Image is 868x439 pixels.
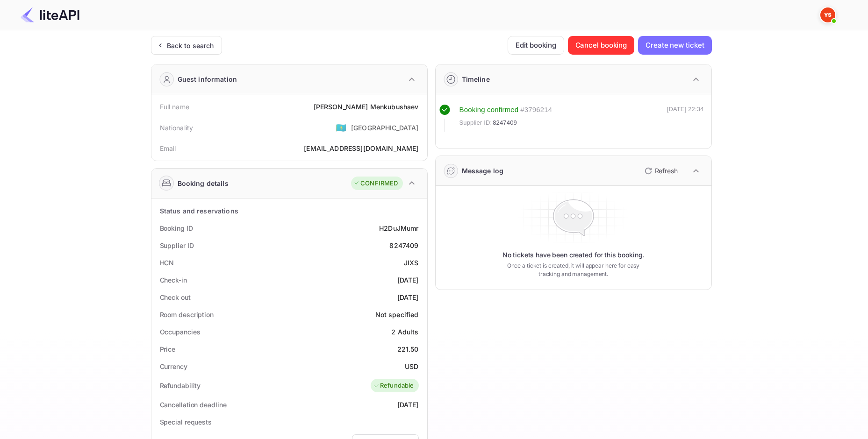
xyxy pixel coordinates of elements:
[655,166,678,176] p: Refresh
[314,102,419,112] div: [PERSON_NAME] Menkubushaev
[178,74,237,84] div: Guest information
[160,417,212,427] div: Special requests
[462,166,504,176] div: Message log
[373,381,414,390] div: Refundable
[404,258,419,268] div: JIXS
[397,344,419,354] div: 221.50
[667,105,704,132] div: [DATE] 22:34
[500,262,647,278] p: Once a ticket is created, it will appear here for easy tracking and management.
[459,118,492,127] span: Supplier ID:
[21,7,79,22] img: LiteAPI Logo
[389,241,418,250] div: 8247409
[160,258,174,268] div: HCN
[160,361,187,371] div: Currency
[160,381,201,390] div: Refundability
[160,143,176,153] div: Email
[375,310,419,319] div: Not specified
[820,7,835,22] img: Yandex Support
[379,223,418,233] div: H2DuJMumr
[520,105,552,115] div: # 3796214
[160,327,201,337] div: Occupancies
[160,292,191,302] div: Check out
[391,327,418,337] div: 2 Adults
[178,178,229,188] div: Booking details
[459,105,519,115] div: Booking confirmed
[638,36,711,55] button: Create new ticket
[160,123,194,133] div: Nationality
[160,310,214,319] div: Room description
[353,179,398,188] div: CONFIRMED
[493,118,517,127] span: 8247409
[160,344,176,354] div: Price
[160,206,238,216] div: Status and reservations
[508,36,564,55] button: Edit booking
[336,119,346,136] span: United States
[397,292,419,302] div: [DATE]
[167,41,214,50] div: Back to search
[568,36,635,55] button: Cancel booking
[160,223,193,233] div: Booking ID
[160,241,194,250] div: Supplier ID
[462,74,490,84] div: Timeline
[351,123,419,133] div: [GEOGRAPHIC_DATA]
[502,250,645,260] p: No tickets have been created for this booking.
[405,361,418,371] div: USD
[639,163,681,178] button: Refresh
[160,400,227,410] div: Cancellation deadline
[160,102,189,112] div: Full name
[397,275,419,285] div: [DATE]
[304,143,418,153] div: [EMAIL_ADDRESS][DOMAIN_NAME]
[397,400,419,410] div: [DATE]
[160,275,187,285] div: Check-in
